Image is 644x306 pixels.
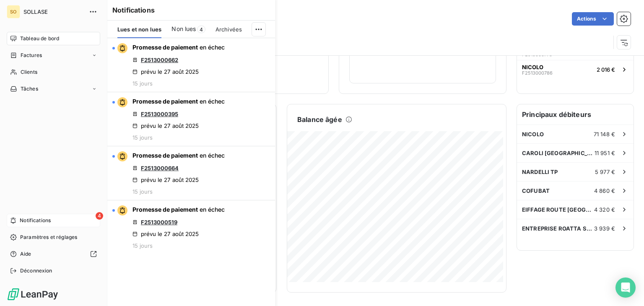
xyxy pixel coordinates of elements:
h6: Balance âgée [297,114,342,124]
button: Promesse de paiement en échecF2513000664prévu le 27 août 202515 jours [107,146,275,200]
span: 4 [96,212,103,220]
a: Aide [7,247,100,261]
span: 15 jours [132,188,153,195]
button: Promesse de paiement en échecF2513000395prévu le 27 août 202515 jours [107,92,275,146]
span: NICOLO [522,64,543,70]
span: ENTREPRISE ROATTA SAS [522,225,594,232]
span: Archivées [216,26,242,33]
div: prévu le 27 août 2025 [132,176,199,183]
a: F2513000664 [141,165,179,171]
img: Logo LeanPay [7,288,59,301]
span: Notifications [20,217,51,224]
span: EIFFAGE ROUTE [GEOGRAPHIC_DATA] [522,206,594,213]
button: Promesse de paiement en échecF2513000519prévu le 27 août 202515 jours [107,200,275,254]
span: NARDELLI TP [522,169,558,175]
span: 15 jours [132,242,153,249]
h6: Notifications [112,5,270,15]
span: CAROLI [GEOGRAPHIC_DATA] [522,150,595,156]
span: SOLLASE [23,8,84,15]
span: 15 jours [132,134,153,141]
a: F2513000662 [141,57,178,63]
h6: Principaux débiteurs [517,104,634,124]
a: F2513000395 [141,111,178,117]
span: Promesse de paiement [132,44,198,51]
span: Clients [21,68,37,76]
span: Tâches [21,85,38,93]
span: en échec [200,152,225,159]
span: 3 939 € [594,225,615,232]
span: Lues et non lues [117,26,161,33]
div: prévu le 27 août 2025 [132,231,199,237]
span: Non lues [171,25,196,33]
button: NICOLOF25130007862 016 € [517,60,634,78]
span: en échec [200,98,225,105]
span: Promesse de paiement [132,206,198,213]
button: Actions [572,12,614,26]
a: F2513000519 [141,219,177,226]
div: SO [7,5,20,18]
span: 5 977 € [595,169,615,175]
span: Paramètres et réglages [20,233,77,241]
span: Promesse de paiement [132,152,198,159]
span: 4 860 € [594,187,615,194]
span: 71 148 € [594,131,615,137]
button: Promesse de paiement en échecF2513000662prévu le 27 août 202515 jours [107,38,275,92]
span: Aide [20,250,31,258]
span: Tableau de bord [20,35,59,42]
span: en échec [200,44,225,51]
span: F2513000786 [522,70,553,75]
span: Promesse de paiement [132,98,198,105]
span: NICOLO [522,131,544,137]
span: en échec [200,206,225,213]
span: 4 [197,26,205,33]
span: 2 016 € [597,66,615,73]
div: Open Intercom Messenger [615,277,636,298]
span: 15 jours [132,80,153,87]
div: prévu le 27 août 2025 [132,68,199,75]
span: Déconnexion [20,267,52,275]
div: prévu le 27 août 2025 [132,122,199,129]
span: Factures [21,52,42,59]
span: 11 951 € [595,150,615,156]
span: 4 320 € [594,206,615,213]
span: COFUBAT [522,187,550,194]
